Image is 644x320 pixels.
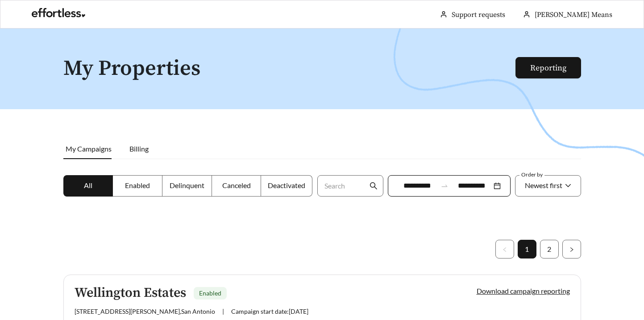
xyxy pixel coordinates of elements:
[75,308,215,315] span: [STREET_ADDRESS][PERSON_NAME] , San Antonio
[452,10,505,19] a: Support requests
[518,240,536,258] li: 1
[502,247,507,252] span: left
[125,181,150,189] span: Enabled
[518,240,536,258] a: 1
[477,287,570,295] a: Download campaign reporting
[530,63,566,73] a: Reporting
[540,240,558,258] a: 2
[440,182,449,190] span: to
[495,240,514,258] li: Previous Page
[268,181,305,189] span: Deactivated
[63,57,516,81] h1: My Properties
[84,181,92,189] span: All
[370,182,378,190] span: search
[129,144,149,153] span: Billing
[231,308,308,315] span: Campaign start date: [DATE]
[75,286,186,300] h5: Wellington Estates
[440,182,449,190] span: swap-right
[562,240,581,258] li: Next Page
[515,57,581,78] button: Reporting
[222,181,251,189] span: Canceled
[170,181,204,189] span: Delinquent
[569,247,574,252] span: right
[525,181,562,189] span: Newest first
[222,308,224,315] span: |
[66,144,112,153] span: My Campaigns
[535,10,612,19] span: [PERSON_NAME] Means
[199,289,221,297] span: Enabled
[495,240,514,258] button: left
[540,240,559,258] li: 2
[562,240,581,258] button: right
